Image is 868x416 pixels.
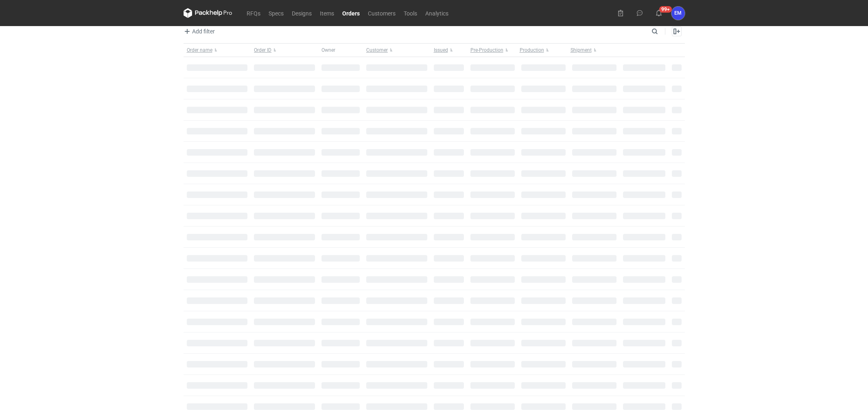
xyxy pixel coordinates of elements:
button: Order ID [251,44,318,57]
span: Issued [434,47,448,53]
a: Designs [288,8,316,18]
button: 99+ [652,7,665,20]
a: Specs [265,8,288,18]
button: Pre-Production [467,44,518,57]
button: Issued [431,44,467,57]
input: Search [650,26,676,36]
span: Owner [321,47,335,53]
svg: Packhelp Pro [184,8,232,18]
span: Order name [187,47,212,53]
button: Add filter [182,26,215,36]
button: Production [518,44,569,57]
span: Shipment [571,47,592,53]
button: Shipment [569,44,620,57]
a: Customers [364,8,400,18]
button: Customer [363,44,431,57]
a: Items [316,8,338,18]
div: Ewelina Macek [671,7,685,20]
span: Add filter [182,26,215,36]
span: Customer [366,47,388,53]
a: RFQs [243,8,265,18]
span: Pre-Production [470,47,503,53]
span: Production [520,47,544,53]
a: Orders [338,8,364,18]
a: Tools [400,8,421,18]
a: Analytics [421,8,453,18]
button: EM [671,7,685,20]
button: Order name [184,44,251,57]
span: Order ID [254,47,271,53]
